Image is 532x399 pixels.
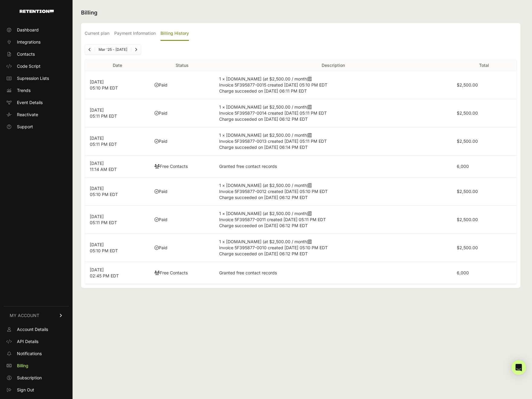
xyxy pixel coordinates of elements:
span: MY ACCOUNT [10,312,39,319]
label: 6,000 [457,164,469,169]
label: Current plan [85,27,109,41]
a: Support [4,122,69,132]
span: Charge succeeded on [DATE] 06:11 PM EDT [219,88,307,93]
p: [DATE] 05:11 PM EDT [90,135,145,147]
a: API Details [4,337,69,346]
span: Charge succeeded on [DATE] 06:12 PM EDT [219,223,308,228]
td: Paid [150,234,214,262]
th: Total [452,60,517,71]
span: Subscription [17,375,42,381]
a: Account Details [4,325,69,334]
td: 1 × [DOMAIN_NAME] (at $2,500.00 / month) [214,234,452,262]
span: Dashboard [17,27,39,33]
a: Supression Lists [4,74,69,83]
span: Reactivate [17,112,38,118]
span: Supression Lists [17,75,49,81]
span: Invoice 5F395877-0012 created [DATE] 05:10 PM EDT [219,189,328,194]
span: Invoice 5F395877-0011 created [DATE] 05:11 PM EDT [219,217,326,222]
p: [DATE] 05:11 PM EDT [90,214,145,226]
span: Charge succeeded on [DATE] 06:14 PM EDT [219,145,308,150]
span: Charge succeeded on [DATE] 06:12 PM EDT [219,116,308,122]
td: Paid [150,206,214,234]
td: 1 × [DOMAIN_NAME] (at $2,500.00 / month) [214,178,452,206]
label: Payment Information [114,27,156,41]
a: MY ACCOUNT [4,306,69,325]
td: 1 × [DOMAIN_NAME] (at $2,500.00 / month) [214,206,452,234]
a: Code Script [4,61,69,71]
a: Event Details [4,98,69,107]
p: [DATE] 05:10 PM EDT [90,242,145,254]
label: $2,500.00 [457,82,478,87]
a: Billing [4,361,69,371]
label: Billing History [161,27,189,41]
span: Sign Out [17,387,34,393]
p: [DATE] 05:11 PM EDT [90,107,145,119]
label: $2,500.00 [457,189,478,194]
span: Contacts [17,51,35,57]
label: $2,500.00 [457,110,478,116]
span: Code Script [17,63,41,69]
div: Open Intercom Messenger [511,360,526,375]
td: Paid [150,71,214,99]
a: Notifications [4,349,69,358]
span: Trends [17,87,31,93]
span: Billing [17,363,28,369]
th: Status [150,60,214,71]
span: Invoice 5F395877-0015 created [DATE] 05:10 PM EDT [219,82,327,87]
label: $2,500.00 [457,245,478,250]
td: Granted free contact records [214,262,452,284]
span: Integrations [17,39,41,45]
span: Account Details [17,326,48,332]
td: Paid [150,127,214,155]
span: Invoice 5F395877-0010 created [DATE] 05:10 PM EDT [219,245,328,250]
span: Invoice 5F395877-0013 created [DATE] 05:11 PM EDT [219,139,327,144]
td: 1 × [DOMAIN_NAME] (at $2,500.00 / month) [214,127,452,155]
a: Trends [4,86,69,95]
p: [DATE] 11:14 AM EDT [90,160,145,172]
td: 1 × [DOMAIN_NAME] (at $2,500.00 / month) [214,99,452,127]
th: Date [85,60,150,71]
span: Invoice 5F395877-0014 created [DATE] 05:11 PM EDT [219,110,327,116]
span: Charge succeeded on [DATE] 06:12 PM EDT [219,195,308,200]
th: Description [214,60,452,71]
td: Granted free contact records [214,155,452,178]
td: Paid [150,99,214,127]
a: Sign Out [4,385,69,395]
img: Retention.com [20,10,54,13]
span: Charge succeeded on [DATE] 06:12 PM EDT [219,251,308,256]
span: API Details [17,338,38,345]
a: Integrations [4,37,69,47]
td: 1 × [DOMAIN_NAME] (at $2,500.00 / month) [214,71,452,99]
li: Mar '25 - [DATE] [95,47,131,52]
a: Previous [85,45,95,54]
a: Reactivate [4,110,69,119]
label: $2,500.00 [457,217,478,222]
p: [DATE] 02:45 PM EDT [90,267,145,279]
p: [DATE] 05:10 PM EDT [90,79,145,91]
a: Next [131,45,141,54]
a: Subscription [4,373,69,383]
td: Free Contacts [150,155,214,178]
p: [DATE] 05:10 PM EDT [90,185,145,198]
span: Event Details [17,100,43,106]
span: Support [17,124,33,130]
td: Paid [150,178,214,206]
label: $2,500.00 [457,139,478,144]
h2: Billing [81,8,521,17]
a: Dashboard [4,25,69,35]
a: Contacts [4,49,69,59]
span: Notifications [17,351,42,357]
label: 6,000 [457,270,469,275]
td: Free Contacts [150,262,214,284]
